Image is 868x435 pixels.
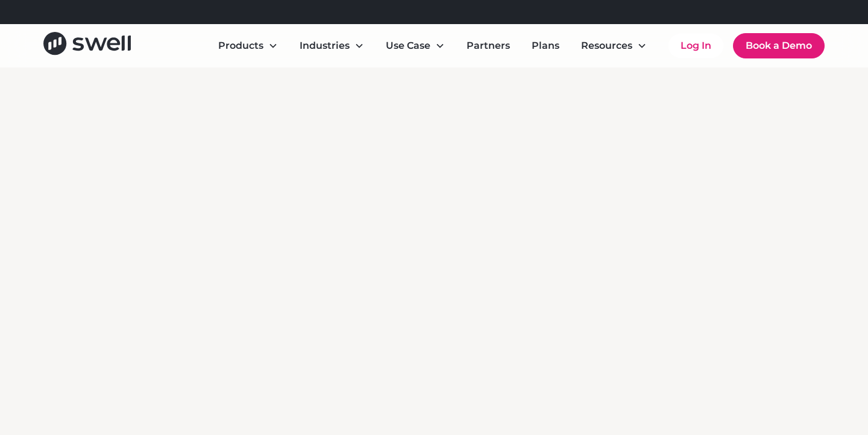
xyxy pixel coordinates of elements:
a: home [43,32,131,59]
a: Plans [522,34,569,58]
div: Resources [581,39,632,53]
div: Resources [571,34,656,58]
div: Use Case [376,34,454,58]
div: Industries [290,34,374,58]
div: Products [218,39,263,53]
a: Partners [457,34,520,58]
div: Use Case [386,39,430,53]
div: Products [209,34,288,58]
a: Log In [668,34,723,58]
div: Industries [300,39,350,53]
a: Book a Demo [733,33,825,58]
